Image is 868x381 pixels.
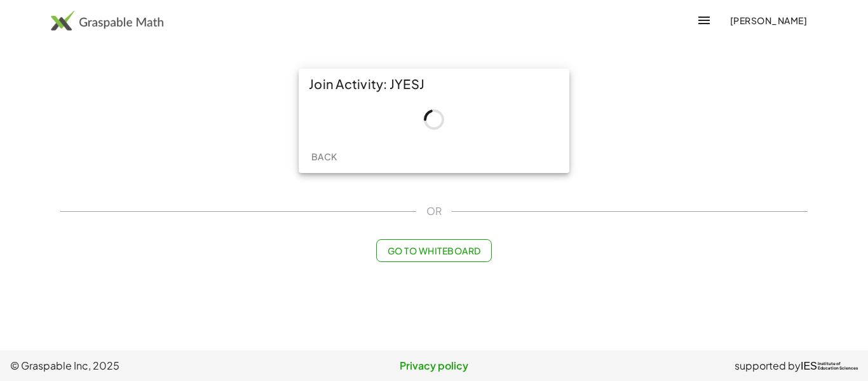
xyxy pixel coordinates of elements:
a: IESInstitute ofEducation Sciences [801,358,858,373]
button: [PERSON_NAME] [719,9,817,32]
span: © Graspable Inc, 2025 [10,358,293,373]
span: Back [311,151,337,162]
button: Back [304,145,344,168]
span: Institute of Education Sciences [818,362,858,371]
span: supported by [735,358,801,373]
span: [PERSON_NAME] [729,15,807,26]
span: IES [801,360,817,372]
button: Go to Whiteboard [376,239,491,262]
div: Join Activity: JYESJ [299,69,569,99]
span: Go to Whiteboard [387,245,480,256]
span: OR [426,204,442,219]
a: Privacy policy [293,358,576,373]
